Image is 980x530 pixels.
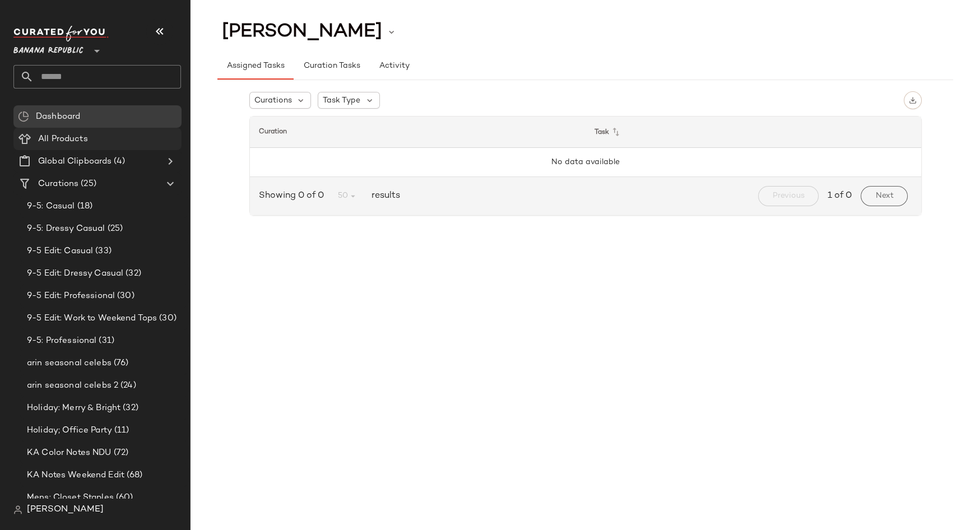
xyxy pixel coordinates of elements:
[27,402,120,415] span: Holiday: Merry & Bright
[254,95,292,106] span: Curations
[259,189,328,203] span: Showing 0 of 0
[27,379,118,392] span: arin seasonal celebs 2
[226,62,285,71] span: Assigned Tasks
[27,245,93,258] span: 9-5 Edit: Casual
[27,447,112,459] span: KA Color Notes NDU
[27,267,123,280] span: 9-5 Edit: Dressy Casual
[27,469,124,482] span: KA Notes Weekend Edit
[13,38,83,58] span: Banana Republic
[38,133,88,146] span: All Products
[222,21,382,43] span: [PERSON_NAME]
[78,178,96,190] span: (25)
[27,222,105,235] span: 9-5: Dressy Casual
[27,491,114,504] span: Mens: Closet Staples
[27,334,96,347] span: 9-5: Professional
[27,312,157,325] span: 9-5 Edit: Work to Weekend Tops
[250,117,586,148] th: Curation
[124,469,143,482] span: (68)
[38,155,112,168] span: Global Clipboards
[367,189,400,203] span: results
[115,290,134,303] span: (30)
[27,424,112,437] span: Holiday; Office Party
[112,357,129,370] span: (76)
[875,192,893,201] span: Next
[93,245,112,258] span: (33)
[157,312,177,325] span: (30)
[38,178,78,190] span: Curations
[96,334,114,347] span: (31)
[828,189,852,203] span: 1 of 0
[861,186,907,206] button: Next
[112,155,124,168] span: (4)
[36,110,80,123] span: Dashboard
[75,200,93,213] span: (18)
[250,148,921,177] td: No data available
[909,96,917,104] img: svg%3e
[105,222,123,235] span: (25)
[303,62,360,71] span: Curation Tasks
[112,424,129,437] span: (11)
[114,491,133,504] span: (60)
[27,290,115,303] span: 9-5 Edit: Professional
[18,111,29,122] img: svg%3e
[27,357,112,370] span: arin seasonal celebs
[13,505,22,514] img: svg%3e
[27,200,75,213] span: 9-5: Casual
[112,447,129,459] span: (72)
[123,267,141,280] span: (32)
[120,402,138,415] span: (32)
[27,503,104,517] span: [PERSON_NAME]
[118,379,136,392] span: (24)
[586,117,921,148] th: Task
[13,26,109,41] img: cfy_white_logo.C9jOOHJF.svg
[379,62,410,71] span: Activity
[323,95,360,106] span: Task Type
